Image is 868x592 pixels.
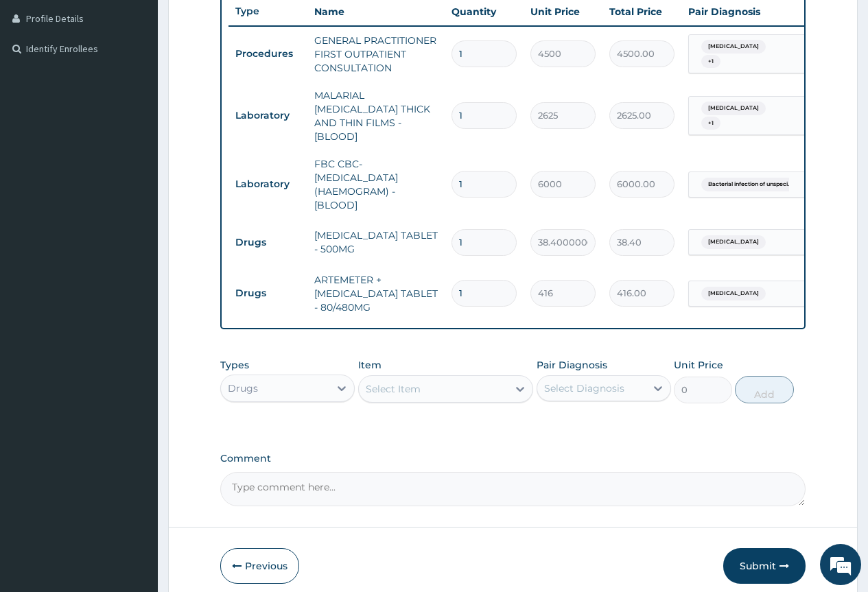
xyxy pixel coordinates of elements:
[537,358,607,372] label: Pair Diagnosis
[307,222,445,263] td: [MEDICAL_DATA] TABLET - 500MG
[307,266,445,321] td: ARTEMETER + [MEDICAL_DATA] TABLET - 80/480MG
[80,173,189,311] span: We're online!
[674,358,723,372] label: Unit Price
[220,453,806,464] label: Comment
[228,171,307,197] td: Laboratory
[71,77,231,95] div: Chat with us now
[228,381,258,395] div: Drugs
[228,103,307,128] td: Laboratory
[307,150,445,219] td: FBC CBC-[MEDICAL_DATA] (HAEMOGRAM) - [BLOOD]
[225,7,258,40] div: Minimize live chat window
[723,548,806,584] button: Submit
[544,381,624,395] div: Select Diagnosis
[701,117,720,130] span: + 1
[25,69,56,103] img: d_794563401_company_1708531726252_794563401
[701,287,766,300] span: [MEDICAL_DATA]
[307,82,445,150] td: MALARIAL [MEDICAL_DATA] THICK AND THIN FILMS - [BLOOD]
[228,41,307,67] td: Procedures
[701,235,766,249] span: [MEDICAL_DATA]
[307,27,445,82] td: GENERAL PRACTITIONER FIRST OUTPATIENT CONSULTATION
[7,375,261,423] textarea: Type your message and hit 'Enter'
[358,358,382,372] label: Item
[701,40,766,54] span: [MEDICAL_DATA]
[735,376,793,403] button: Add
[701,55,720,69] span: + 1
[228,281,307,306] td: Drugs
[228,230,307,255] td: Drugs
[701,102,766,115] span: [MEDICAL_DATA]
[220,548,299,584] button: Previous
[701,178,799,191] span: Bacterial infection of unspeci...
[220,359,249,371] label: Types
[366,382,421,396] div: Select Item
